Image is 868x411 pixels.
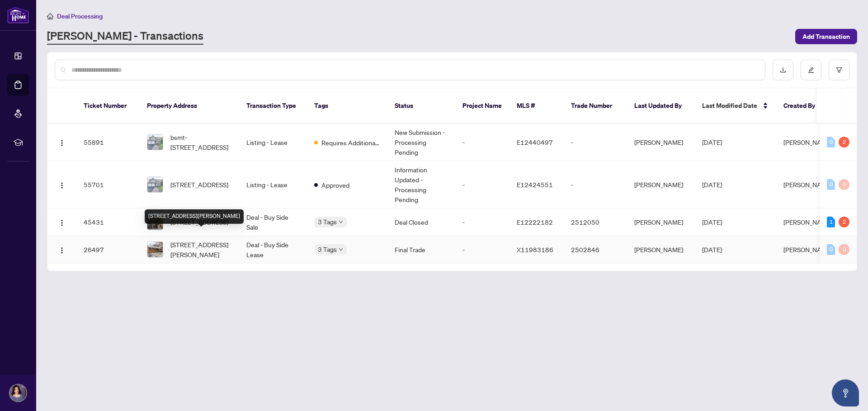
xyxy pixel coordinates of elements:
th: MLS # [509,88,564,124]
img: Logo [58,247,66,254]
span: X11983186 [517,245,553,254]
td: 26497 [76,236,140,263]
button: download [773,60,793,80]
td: 45431 [76,208,140,236]
th: Last Updated By [627,88,695,124]
td: Deal - Buy Side Sale [239,208,307,236]
div: 0 [839,244,849,255]
span: [PERSON_NAME] [783,138,832,146]
div: [STREET_ADDRESS][PERSON_NAME] [145,209,244,224]
th: Project Name [455,88,509,124]
img: Logo [58,182,66,189]
td: [PERSON_NAME] [627,236,695,263]
span: [DATE] [702,245,722,254]
th: Created By [776,88,830,124]
img: thumbnail-img [147,134,163,150]
span: down [339,247,343,252]
td: - [564,161,627,208]
span: [PERSON_NAME] [783,218,832,226]
span: Last Modified Date [702,101,757,111]
td: - [564,124,627,161]
td: Deal - Buy Side Lease [239,236,307,263]
th: Property Address [140,88,239,124]
button: Logo [55,215,69,229]
button: Logo [55,135,69,149]
span: filter [836,67,842,73]
th: Trade Number [564,88,627,124]
td: Information Updated - Processing Pending [387,161,455,208]
td: 55701 [76,161,140,208]
td: 55891 [76,124,140,161]
span: home [47,13,53,19]
td: [PERSON_NAME] [627,208,695,236]
div: 2 [839,217,849,227]
span: 3 Tags [318,244,337,254]
span: Approved [321,180,349,190]
img: Logo [58,219,66,226]
button: filter [829,60,849,80]
button: Logo [55,242,69,257]
td: [PERSON_NAME] [627,124,695,161]
img: thumbnail-img [147,242,163,257]
span: E12222182 [517,218,553,226]
img: Logo [58,139,66,147]
td: - [455,161,509,208]
span: [DATE] [702,180,722,189]
th: Tags [307,88,387,124]
span: download [780,67,786,73]
span: Deal Processing [57,12,103,20]
td: - [455,124,509,161]
a: [PERSON_NAME] - Transactions [47,28,203,45]
span: [DATE] [702,218,722,226]
td: [PERSON_NAME] [627,161,695,208]
div: 1 [827,217,835,227]
td: Deal Closed [387,208,455,236]
span: [STREET_ADDRESS][PERSON_NAME] [170,240,232,259]
button: edit [801,60,821,80]
button: Add Transaction [795,29,857,44]
td: Listing - Lease [239,161,307,208]
span: [STREET_ADDRESS] [170,180,228,189]
td: - [455,236,509,263]
button: Logo [55,177,69,192]
span: Add Transaction [802,29,850,44]
img: logo [7,7,29,23]
th: Transaction Type [239,88,307,124]
td: 2512050 [564,208,627,236]
div: 0 [839,179,849,190]
td: Final Trade [387,236,455,263]
span: Requires Additional Docs [321,138,380,148]
div: 0 [827,179,835,190]
th: Last Modified Date [695,88,776,124]
button: Open asap [832,379,859,406]
td: New Submission - Processing Pending [387,124,455,161]
div: 2 [839,137,849,148]
div: 0 [827,244,835,255]
th: Status [387,88,455,124]
img: thumbnail-img [147,177,163,192]
span: 3 Tags [318,217,337,227]
span: [DATE] [702,138,722,146]
span: [PERSON_NAME] [783,180,832,189]
td: Listing - Lease [239,124,307,161]
th: Ticket Number [76,88,140,124]
td: - [455,208,509,236]
div: 0 [827,137,835,148]
span: [PERSON_NAME] [783,245,832,254]
td: 2502846 [564,236,627,263]
img: Profile Icon [9,384,27,402]
span: down [339,220,343,224]
span: edit [808,67,814,73]
span: E12440497 [517,138,553,146]
span: bsmt-[STREET_ADDRESS] [170,132,232,152]
span: E12424551 [517,180,553,189]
